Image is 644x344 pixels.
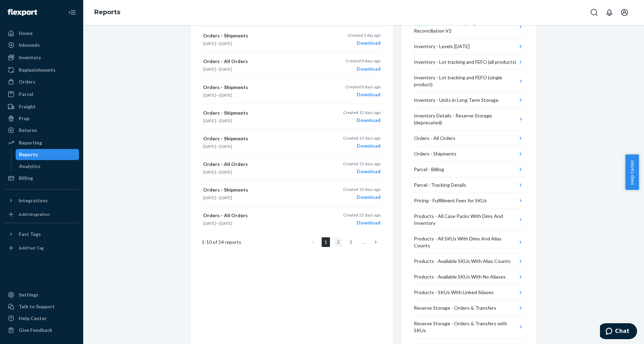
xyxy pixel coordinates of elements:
[19,327,52,334] div: Give Feedback
[202,27,382,52] button: Orders - Shipments[DATE]—[DATE]Created 1 day agoDownload
[414,182,466,188] div: Parcel - Tracking Details
[203,169,320,175] p: —
[343,186,381,192] p: Created 15 days ago
[4,301,79,312] button: Talk to Support
[19,163,41,170] div: Analytics
[19,303,55,310] div: Talk to Support
[4,113,79,124] a: Prep
[4,229,79,240] button: Fast Tags
[203,92,216,98] time: [DATE]
[203,143,320,149] p: —
[203,118,216,123] time: [DATE]
[4,39,79,51] a: Inbounds
[203,195,216,200] time: [DATE]
[16,161,79,172] a: Analytics
[412,316,525,338] button: Reserve Storage - Orders & Transfers with SKUs
[202,104,382,130] button: Orders - Shipments[DATE]—[DATE]Created 12 days agoDownload
[19,175,33,182] div: Billing
[65,6,79,19] button: Close Navigation
[348,32,381,38] p: Created 1 day ago
[346,65,381,72] div: Download
[414,135,455,142] div: Orders - All Orders
[4,325,79,336] button: Give Feedback
[4,289,79,300] a: Settings
[414,273,506,280] div: Products - Available SKUs With No Aliases
[343,168,381,175] div: Download
[414,235,517,249] div: Products - All SKUs With Dims And Alias Counts
[203,221,216,226] time: [DATE]
[346,84,381,90] p: Created 8 days ago
[203,92,320,98] p: —
[4,242,79,254] a: Add Fast Tag
[4,76,79,87] a: Orders
[19,127,37,134] div: Returns
[19,245,44,251] div: Add Fast Tag
[343,161,381,167] p: Created 15 days ago
[203,161,320,168] p: Orders - All Orders
[414,213,517,227] div: Products - All Case Packs With Dims And Inventory
[219,221,232,226] time: [DATE]
[219,169,232,175] time: [DATE]
[203,58,320,65] p: Orders - All Orders
[19,115,29,122] div: Prep
[89,2,126,23] ol: breadcrumbs
[346,91,381,98] div: Download
[322,237,330,247] a: Page 1 is your current page
[19,151,38,158] div: Reports
[19,291,38,298] div: Settings
[203,169,216,175] time: [DATE]
[4,125,79,136] a: Returns
[4,195,79,206] button: Integrations
[4,52,79,63] a: Inventory
[343,135,381,141] p: Created 13 days ago
[219,195,232,200] time: [DATE]
[203,135,320,142] p: Orders - Shipments
[19,78,35,85] div: Orders
[203,220,320,226] p: —
[219,118,232,123] time: [DATE]
[203,109,320,116] p: Orders - Shipments
[414,19,517,34] div: Inbounds - Shipping Plan Reconciliation V2
[4,101,79,112] a: Freight
[414,166,444,173] div: Parcel - Billing
[412,300,525,316] button: Reserve Storage - Orders & Transfers
[412,146,525,162] button: Orders - Shipments
[19,103,36,110] div: Freight
[414,289,494,296] div: Products - SKUs With Linked Aliases
[414,150,456,157] div: Orders - Shipments
[414,320,517,334] div: Reserve Storage - Orders & Transfers with SKUs
[346,58,381,64] p: Created 8 days ago
[343,194,381,201] div: Download
[412,254,525,269] button: Products - Available SKUs With Alias Counts
[203,41,320,46] p: —
[4,64,79,76] a: Replenishments
[203,186,320,193] p: Orders - Shipments
[334,237,342,247] a: Page 2
[19,91,33,98] div: Parcel
[203,195,320,201] p: —
[412,162,525,177] button: Parcel - Billing
[343,212,381,218] p: Created 22 days ago
[412,15,525,39] button: NEWInbounds - Shipping Plan Reconciliation V2
[94,8,120,16] a: Reports
[347,237,355,247] a: Page 3
[343,109,381,115] p: Created 12 days ago
[4,137,79,148] a: Reporting
[19,30,33,37] div: Home
[414,305,496,311] div: Reserve Storage - Orders & Transfers
[618,6,632,19] button: Open account menu
[343,219,381,226] div: Download
[202,155,382,181] button: Orders - All Orders[DATE]—[DATE]Created 15 days agoDownload
[412,231,525,254] button: Products - All SKUs With Dims And Alias Counts
[4,313,79,324] a: Help Center
[4,28,79,39] a: Home
[600,323,637,341] iframe: Opens a widget where you can chat to one of our agents
[219,144,232,149] time: [DATE]
[202,181,382,206] button: Orders - Shipments[DATE]—[DATE]Created 15 days agoDownload
[414,97,498,104] div: Inventory - Units in Long Term Storage
[203,67,216,72] time: [DATE]
[359,237,367,247] li: ...
[19,42,40,48] div: Inbounds
[412,131,525,146] button: Orders - All Orders
[8,9,37,16] img: Flexport logo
